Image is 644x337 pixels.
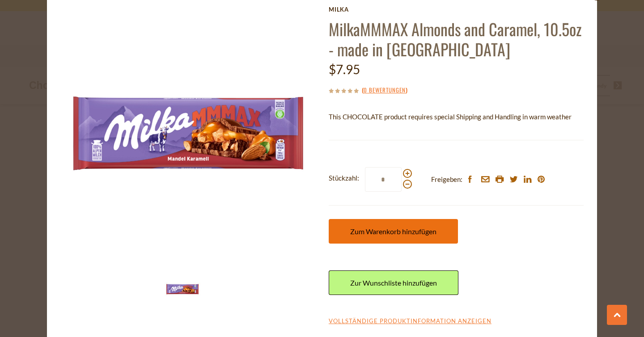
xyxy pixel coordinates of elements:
[329,17,581,61] a: MilkaMMMAX Almonds and Caramel, 10.5oz - made in [GEOGRAPHIC_DATA]
[165,271,200,307] img: Milka MMMAX Almonds & Caramel
[329,317,491,325] a: Vollständige Produktinformation anzeigen
[365,167,402,192] input: Stückzahl:
[329,270,458,295] a: Zur Wunschliste hinzufügen
[350,227,436,236] span: Zum Warenkorb hinzufügen
[329,219,458,244] button: Zum Warenkorb hinzufügen
[329,6,584,13] a: Milka
[362,85,407,94] span: ( )
[364,85,406,95] a: 0 Bewertungen
[329,62,360,77] span: $7.95
[431,174,462,185] span: Freigeben:
[329,173,359,184] strong: Stückzahl:
[60,6,316,261] img: Milka MMMAX Almonds & Caramel
[337,129,584,140] li: We will ship this product in heat-protective packaging and ice during warm weather months or to w...
[329,111,584,122] p: This CHOCOLATE product requires special Shipping and Handling in warm weather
